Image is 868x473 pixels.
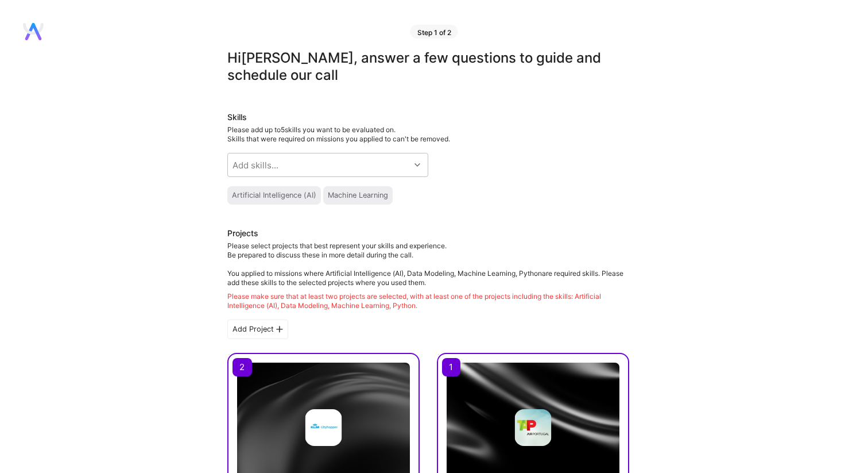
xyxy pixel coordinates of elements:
div: Add skills... [232,159,278,171]
div: Please add up to 5 skills you want to be evaluated on. [227,125,629,144]
div: Please make sure that at least two projects are selected, with at least one of the projects inclu... [227,292,629,310]
img: Company logo [515,409,552,446]
div: Hi [PERSON_NAME] , answer a few questions to guide and schedule our call [227,49,629,84]
div: Step 1 of 2 [410,25,458,39]
i: icon PlusBlackFlat [276,326,283,333]
div: Machine Learning [328,191,388,200]
div: Projects [227,228,258,239]
i: icon Chevron [414,162,420,168]
div: Skills [227,111,629,123]
div: Please select projects that best represent your skills and experience. Be prepared to discuss the... [227,241,629,310]
div: Add Project [227,320,288,339]
div: Artificial Intelligence (AI) [232,191,316,200]
img: Company logo [305,409,342,446]
span: Skills that were required on missions you applied to can't be removed. [227,134,450,143]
